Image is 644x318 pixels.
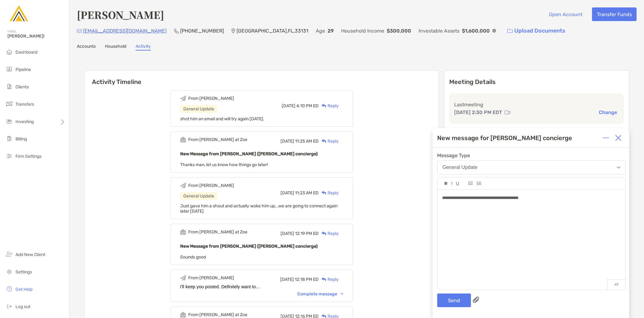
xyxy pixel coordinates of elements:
img: Chevron icon [341,293,343,295]
span: [DATE] [282,103,295,108]
p: Household Income [341,27,384,35]
img: Expand or collapse [603,135,609,141]
img: button icon [507,29,513,33]
div: Reply [319,230,339,237]
img: Reply icon [322,139,326,143]
div: From [PERSON_NAME] at Zoe [188,137,247,142]
img: Editor control icon [456,182,459,185]
div: Reply [319,138,339,144]
span: Clients [15,84,29,90]
p: [EMAIL_ADDRESS][DOMAIN_NAME] [83,27,167,35]
h4: [PERSON_NAME] [77,7,164,22]
span: [DATE] [281,231,294,236]
img: Phone Icon [174,29,179,33]
div: New message for [PERSON_NAME] concierge [437,134,572,142]
p: $1,600,000 [462,27,490,35]
img: Event icon [180,137,186,143]
span: Billing [15,136,27,142]
div: General Update [180,105,217,113]
span: Settings [15,269,32,275]
button: Change [597,109,619,116]
button: General Update [437,160,626,174]
p: [DATE] 2:30 PM EDT [454,108,502,116]
img: Open dropdown arrow [617,166,620,169]
img: settings icon [6,268,13,275]
span: 11:23 AM ED [295,190,319,196]
img: Reply icon [322,277,326,281]
h6: Activity Timeline [85,71,439,86]
div: Complete message [297,291,343,297]
span: shot him an email and will try again [DATE]. [180,116,264,121]
img: billing icon [6,135,13,142]
img: Zoe Logo [7,2,30,25]
div: From [PERSON_NAME] [188,275,234,280]
img: paperclip attachments [473,297,479,303]
img: Location Icon [231,29,235,33]
p: $300,000 [387,27,411,35]
span: 11:25 AM ED [295,139,319,144]
img: Event icon [180,275,186,281]
div: From [PERSON_NAME] [188,96,234,101]
a: Activity [136,44,151,51]
img: Reply icon [322,191,326,195]
span: 4:10 PM ED [296,103,319,108]
img: clients icon [6,83,13,90]
button: Open Account [544,7,587,21]
span: Get Help [15,287,33,292]
img: Editor control icon [468,182,473,185]
a: Upload Documents [503,24,569,38]
p: Meeting Details [449,78,624,86]
img: Event icon [180,229,186,235]
img: Event icon [180,183,186,188]
button: Send [437,294,471,307]
img: Email Icon [77,29,82,33]
span: Investing [15,119,34,124]
span: [PERSON_NAME]! [7,33,65,39]
p: [PHONE_NUMBER] [180,27,224,35]
span: Add New Client [15,252,45,257]
div: Reply [319,276,339,283]
p: 49 [607,279,625,290]
img: get-help icon [6,285,13,293]
img: pipeline icon [6,65,13,73]
a: Accounts [77,44,96,51]
span: [DATE] [281,139,294,144]
span: Firm Settings [15,154,41,159]
p: 29 [328,27,334,35]
div: From [PERSON_NAME] at Zoe [188,229,247,235]
p: Age [316,27,325,35]
span: Dashboard [15,50,37,55]
div: General Update [442,165,477,170]
img: Editor control icon [476,182,481,185]
img: Reply icon [322,232,326,236]
div: From [PERSON_NAME] at Zoe [188,312,247,317]
div: Reply [319,103,339,109]
img: Reply icon [322,104,326,108]
img: communication type [505,110,510,115]
button: Transfer Funds [592,7,637,21]
img: Info Icon [492,29,496,33]
span: Just gave him a shout and actually woke him up...we are going to connect again later [DATE] [180,203,337,214]
img: Event icon [180,95,186,101]
span: [DATE] [280,277,294,282]
img: dashboard icon [6,48,13,55]
span: Sounds good [180,254,206,260]
p: Last meeting [454,101,619,108]
span: 12:18 PM ED [295,277,319,282]
span: Thanks man, let us know how things go later! [180,162,268,167]
img: investing icon [6,117,13,125]
span: 12:19 PM ED [295,231,319,236]
div: General Update [180,192,217,200]
img: add_new_client icon [6,250,13,258]
div: From [PERSON_NAME] [188,183,234,188]
div: Reply [319,190,339,196]
b: New Message from [PERSON_NAME] ([PERSON_NAME] concierge) [180,151,318,157]
b: New Message from [PERSON_NAME] ([PERSON_NAME] concierge) [180,244,318,249]
img: Editor control icon [445,182,447,185]
p: [GEOGRAPHIC_DATA] , FL , 33131 [237,27,308,35]
img: Event icon [180,312,186,318]
a: Household [105,44,126,51]
img: transfers icon [6,100,13,108]
span: Message Type [437,152,626,158]
span: Pipeline [15,67,31,72]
